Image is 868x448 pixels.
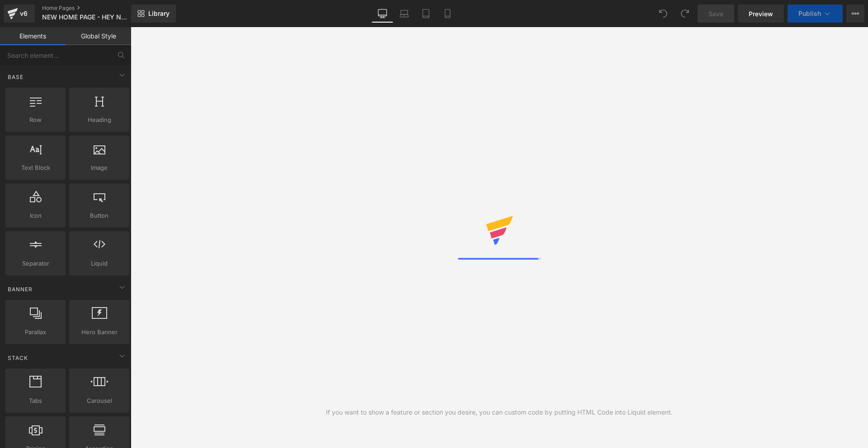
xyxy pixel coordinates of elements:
button: Undo [654,5,672,23]
span: Tabs [8,396,63,406]
a: New Library [131,5,176,23]
span: NEW HOME PAGE - HEY NAILY [42,14,129,21]
span: Row [8,115,63,125]
span: Banner [7,285,33,294]
div: v6 [18,8,29,19]
span: Icon [8,211,63,220]
a: Tablet [415,5,437,23]
span: Carousel [72,396,127,406]
a: Preview [738,5,784,23]
span: Save [708,9,723,19]
a: Global Style [66,27,131,45]
span: Hero Banner [72,327,127,337]
div: If you want to show a feature or section you desire, you can custom code by putting HTML Code int... [326,407,673,417]
span: Stack [7,354,29,362]
a: v6 [4,5,35,23]
span: Base [7,73,24,81]
a: Mobile [437,5,458,23]
a: Home Pages [42,5,146,12]
button: Redo [676,5,694,23]
span: Library [148,9,170,18]
span: Text Block [8,163,63,173]
span: Image [72,163,127,173]
span: Liquid [72,259,127,268]
span: Button [72,211,127,220]
span: Preview [749,9,773,19]
span: Parallax [8,327,63,337]
a: Desktop [372,5,393,23]
button: More [846,5,864,23]
a: Laptop [393,5,415,23]
span: Separator [8,259,63,268]
span: Publish [798,10,821,17]
button: Publish [788,5,843,23]
span: Heading [72,115,127,125]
